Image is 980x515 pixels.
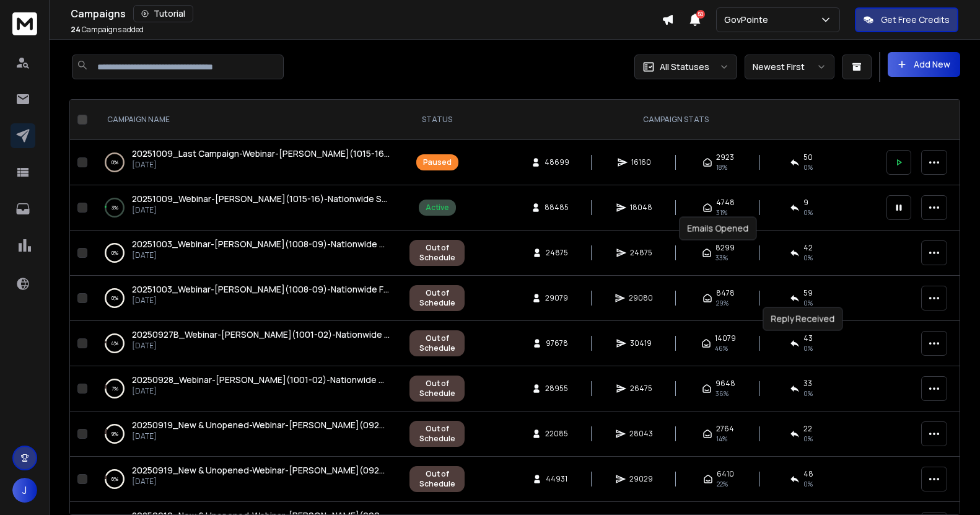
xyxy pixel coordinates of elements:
[132,374,390,386] a: 20250928_Webinar-[PERSON_NAME](1001-02)-Nationwide Marketing Support Contracts
[132,238,491,250] span: 20251003_Webinar-[PERSON_NAME](1008-09)-Nationwide Security Service Contracts
[715,379,735,389] span: 9648
[724,14,773,26] p: GovPointe
[112,247,118,259] p: 0 %
[426,203,449,213] div: Active
[545,384,568,394] span: 28955
[132,283,390,296] a: 20251003_Webinar-[PERSON_NAME](1008-09)-Nationwide Facility Support Contracts
[888,52,960,77] button: Add New
[132,160,390,170] p: [DATE]
[803,152,813,162] span: 50
[715,333,736,343] span: 14079
[716,198,735,208] span: 4748
[71,5,662,22] div: Campaigns
[132,477,390,486] p: [DATE]
[71,25,144,35] p: Campaigns added
[92,321,402,366] td: 4%20250927B_Webinar-[PERSON_NAME](1001-02)-Nationwide Facility Support Contracts[DATE]
[112,156,118,169] p: 0 %
[803,198,808,208] span: 9
[112,292,118,304] p: 0 %
[803,243,813,253] span: 42
[803,343,813,353] span: 0 %
[715,389,728,398] span: 36 %
[630,338,652,348] span: 30419
[112,473,118,485] p: 6 %
[803,162,813,172] span: 0 %
[416,469,458,489] div: Out of Schedule
[416,333,458,353] div: Out of Schedule
[803,424,812,434] span: 22
[545,203,569,213] span: 88485
[416,243,458,263] div: Out of Schedule
[402,100,472,140] th: STATUS
[715,343,728,353] span: 46 %
[629,429,653,439] span: 28043
[92,140,402,185] td: 0%20251009_Last Campaign-Webinar-[PERSON_NAME](1015-16)-Nationwide Facility Support Contracts[DATE]
[92,231,402,276] td: 0%20251003_Webinar-[PERSON_NAME](1008-09)-Nationwide Security Service Contracts[DATE]
[855,7,958,32] button: Get Free Credits
[132,464,390,477] a: 20250919_New & Unopened-Webinar-[PERSON_NAME](0924-25)-Nationwide Facility Support Contracts
[803,253,813,263] span: 0 %
[416,379,458,398] div: Out of Schedule
[546,338,568,348] span: 97678
[545,429,568,439] span: 22085
[803,479,813,489] span: 0 %
[112,428,118,440] p: 9 %
[111,337,118,350] p: 4 %
[803,379,812,389] span: 33
[745,55,834,79] button: Newest First
[629,293,653,303] span: 29080
[715,243,735,253] span: 8299
[132,147,390,160] a: 20251009_Last Campaign-Webinar-[PERSON_NAME](1015-16)-Nationwide Facility Support Contracts
[12,478,37,503] button: J
[472,100,879,140] th: CAMPAIGN STATS
[132,464,561,476] span: 20250919_New & Unopened-Webinar-[PERSON_NAME](0924-25)-Nationwide Facility Support Contracts
[132,328,491,340] span: 20250927B_Webinar-[PERSON_NAME](1001-02)-Nationwide Facility Support Contracts
[803,333,813,343] span: 43
[92,276,402,321] td: 0%20251003_Webinar-[PERSON_NAME](1008-09)-Nationwide Facility Support Contracts[DATE]
[416,288,458,308] div: Out of Schedule
[92,457,402,502] td: 6%20250919_New & Unopened-Webinar-[PERSON_NAME](0924-25)-Nationwide Facility Support Contracts[DATE]
[92,185,402,231] td: 3%20251009_Webinar-[PERSON_NAME](1015-16)-Nationwide Security Service Contracts[DATE]
[133,5,193,22] button: Tutorial
[132,205,390,215] p: [DATE]
[92,366,402,412] td: 7%20250928_Webinar-[PERSON_NAME](1001-02)-Nationwide Marketing Support Contracts[DATE]
[132,419,390,431] a: 20250919_New & Unopened-Webinar-[PERSON_NAME](0924-25)-Nationwide Marketing Support Contracts
[112,201,118,214] p: 3 %
[132,419,574,431] span: 20250919_New & Unopened-Webinar-[PERSON_NAME](0924-25)-Nationwide Marketing Support Contracts
[803,208,813,218] span: 0 %
[935,472,965,502] iframe: Intercom live chat
[132,296,390,306] p: [DATE]
[92,100,402,140] th: CAMPAIGN NAME
[716,162,727,172] span: 18 %
[630,248,652,258] span: 24875
[716,208,727,218] span: 31 %
[803,469,813,479] span: 48
[132,374,499,385] span: 20250928_Webinar-[PERSON_NAME](1001-02)-Nationwide Marketing Support Contracts
[71,24,81,35] span: 24
[881,14,950,26] p: Get Free Credits
[92,412,402,457] td: 9%20250919_New & Unopened-Webinar-[PERSON_NAME](0924-25)-Nationwide Marketing Support Contracts[D...
[630,384,652,394] span: 26475
[630,203,652,213] span: 18048
[716,152,734,162] span: 2923
[132,147,547,159] span: 20251009_Last Campaign-Webinar-[PERSON_NAME](1015-16)-Nationwide Facility Support Contracts
[132,238,390,250] a: 20251003_Webinar-[PERSON_NAME](1008-09)-Nationwide Security Service Contracts
[660,61,709,73] p: All Statuses
[803,389,813,398] span: 0 %
[546,474,567,484] span: 44931
[717,469,734,479] span: 6410
[629,474,653,484] span: 29029
[132,283,486,295] span: 20251003_Webinar-[PERSON_NAME](1008-09)-Nationwide Facility Support Contracts
[132,386,390,396] p: [DATE]
[132,250,390,260] p: [DATE]
[803,434,813,444] span: 0 %
[716,424,734,434] span: 2764
[803,298,813,308] span: 0 %
[716,288,735,298] span: 8478
[132,193,390,205] a: 20251009_Webinar-[PERSON_NAME](1015-16)-Nationwide Security Service Contracts
[132,193,488,205] span: 20251009_Webinar-[PERSON_NAME](1015-16)-Nationwide Security Service Contracts
[416,424,458,444] div: Out of Schedule
[132,341,390,351] p: [DATE]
